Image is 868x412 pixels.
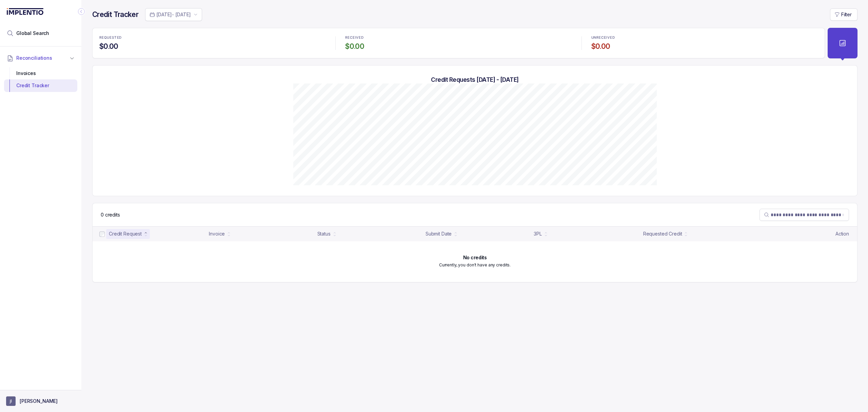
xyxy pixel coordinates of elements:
[16,30,49,37] span: Global Search
[109,230,142,237] div: Credit Request
[9,79,72,92] div: Credit Tracker
[4,51,77,65] button: Reconciliations
[4,66,77,93] div: Reconciliations
[92,28,825,58] ul: Statistic Highlights
[20,398,58,405] p: [PERSON_NAME]
[92,10,138,19] h4: Credit Tracker
[345,36,363,40] p: RECEIVED
[99,42,326,51] h4: $0.00
[345,42,572,51] h4: $0.00
[426,230,452,237] div: Submit Date
[9,67,72,79] div: Invoices
[101,211,120,218] p: 0 credits
[101,211,120,218] div: Remaining page entries
[77,7,85,16] div: Collapse Icon
[6,396,75,406] button: User initials[PERSON_NAME]
[93,203,857,226] nav: Table Control
[463,255,487,260] h6: No credits
[591,36,615,40] p: UNRECEIVED
[643,230,682,237] div: Requested Credit
[99,231,105,237] input: checkbox-checkbox-all
[95,31,330,55] li: Statistic REQUESTED
[830,8,857,21] button: Filter
[317,230,331,237] div: Status
[759,209,849,221] search: Table Search Bar
[16,55,52,61] span: Reconciliations
[591,42,818,51] h4: $0.00
[145,8,202,21] button: Date Range Picker
[156,11,191,18] p: [DATE] - [DATE]
[209,230,225,237] div: Invoice
[841,11,852,18] p: Filter
[534,230,542,237] div: 3PL
[150,11,191,18] search: Date Range Picker
[103,76,846,83] h5: Credit Requests [DATE] - [DATE]
[341,31,576,55] li: Statistic RECEIVED
[587,31,822,55] li: Statistic UNRECEIVED
[99,36,122,40] p: REQUESTED
[835,230,849,237] p: Action
[6,396,16,406] span: User initials
[439,262,511,268] p: Currently, you don't have any credits.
